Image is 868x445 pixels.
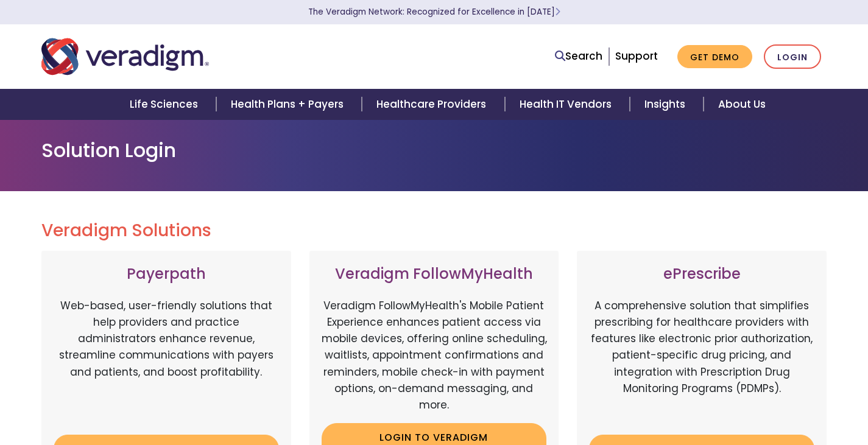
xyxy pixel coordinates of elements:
h3: Payerpath [54,265,279,283]
a: Search [555,48,602,65]
h1: Solution Login [41,139,827,162]
a: The Veradigm Network: Recognized for Excellence in [DATE]Learn More [308,6,560,18]
h3: ePrescribe [589,265,814,283]
a: Healthcare Providers [362,89,504,120]
a: Insights [630,89,704,120]
a: Health IT Vendors [505,89,630,120]
p: Web-based, user-friendly solutions that help providers and practice administrators enhance revenu... [54,298,279,426]
a: Health Plans + Payers [216,89,362,120]
img: Veradigm logo [41,37,209,77]
a: Life Sciences [115,89,216,120]
h2: Veradigm Solutions [41,220,827,241]
span: Learn More [555,6,560,18]
a: Support [615,49,658,63]
h3: Veradigm FollowMyHealth [322,265,547,283]
p: Veradigm FollowMyHealth's Mobile Patient Experience enhances patient access via mobile devices, o... [322,298,547,413]
a: Get Demo [677,45,752,69]
p: A comprehensive solution that simplifies prescribing for healthcare providers with features like ... [589,298,814,426]
a: About Us [704,89,780,120]
a: Login [764,44,821,69]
